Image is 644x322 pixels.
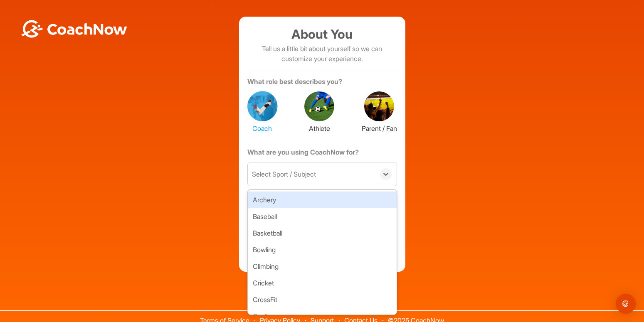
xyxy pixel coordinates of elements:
div: Open Intercom Messenger [616,294,636,314]
p: Tell us a little bit about yourself so we can customize your experience. [247,44,397,64]
label: Parent / Fan [362,121,397,133]
div: Bowling [248,241,397,258]
div: Cricket [248,275,397,291]
img: BwLJSsUCoWCh5upNqxVrqldRgqLPVwmV24tXu5FoVAoFEpwwqQ3VIfuoInZCoVCoTD4vwADAC3ZFMkVEQFDAAAAAElFTkSuQmCC [20,20,128,38]
label: Athlete [304,121,334,133]
label: Coach [247,121,277,133]
div: CrossFit [248,291,397,308]
div: Climbing [248,258,397,275]
div: Baseball [248,208,397,225]
div: Select Sport / Subject [252,169,316,179]
div: Basketball [248,225,397,241]
h1: About You [247,25,397,44]
label: What role best describes you? [247,76,397,90]
div: Archery [248,192,397,208]
label: What are you using CoachNow for? [247,147,397,160]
